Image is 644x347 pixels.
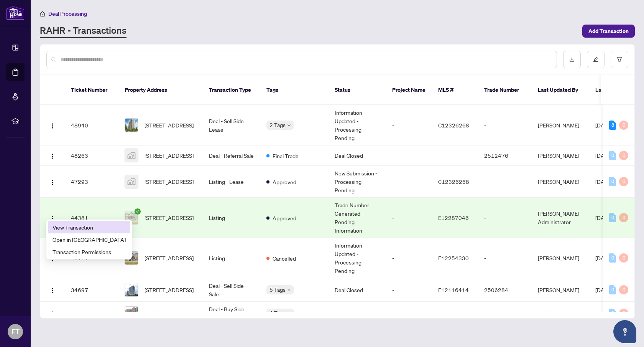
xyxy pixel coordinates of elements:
span: [DATE] [595,254,612,261]
span: 2 Tags [269,121,286,129]
td: Information Updated - Processing Pending [329,238,386,278]
button: filter [611,51,628,68]
span: down [287,123,291,127]
td: New Submission - Processing Pending [329,166,386,198]
button: download [563,51,581,68]
span: home [40,11,45,17]
span: Final Trade [273,152,299,160]
td: Deal - Sell Side Sale [203,278,260,302]
button: Logo [46,149,59,162]
span: [DATE] [595,310,612,317]
td: [PERSON_NAME] [532,302,589,325]
span: C12326268 [438,122,469,129]
td: - [478,105,532,145]
td: [PERSON_NAME] [532,105,589,145]
div: 8 [609,121,616,130]
span: C12326268 [438,178,469,185]
td: 33155 [65,302,118,325]
td: - [386,105,432,145]
span: [DATE] [595,214,612,221]
span: [STREET_ADDRESS] [145,286,194,294]
th: Status [329,75,386,105]
img: logo [6,6,25,20]
span: [STREET_ADDRESS] [145,254,194,262]
th: Property Address [118,75,203,105]
button: Open asap [613,320,636,343]
td: Listing [203,198,260,238]
div: 0 [609,285,616,294]
td: [PERSON_NAME] [532,278,589,302]
span: Deal Processing [48,10,87,17]
td: - [386,238,432,278]
div: 0 [619,213,628,222]
span: edit [593,57,598,62]
td: 2512476 [478,145,532,166]
th: Last Updated By [532,75,589,105]
img: thumbnail-img [125,149,138,162]
span: Approved [273,214,296,222]
td: - [386,145,432,166]
td: Deal Closed [329,278,386,302]
span: [DATE] [595,178,612,185]
td: [PERSON_NAME] [532,166,589,198]
td: 2505506 [478,302,532,325]
th: MLS # [432,75,478,105]
th: Ticket Number [65,75,118,105]
span: down [287,311,291,315]
td: Trade Number Generated - Pending Information [329,198,386,238]
img: Logo [49,288,56,294]
span: [DATE] [595,122,612,129]
div: 0 [619,285,628,294]
td: - [478,198,532,238]
span: Last Modified Date [595,86,642,94]
button: Logo [46,119,59,131]
img: Logo [49,123,56,129]
div: 0 [619,177,628,186]
div: 0 [609,177,616,186]
span: [DATE] [595,286,612,293]
td: - [478,166,532,198]
span: C12070531 [438,310,469,317]
span: View Transaction [53,223,126,231]
button: Logo [46,307,59,319]
td: Deal - Buy Side Lease [203,302,260,325]
td: [PERSON_NAME] Administrator [532,198,589,238]
span: check-circle [135,208,141,215]
span: 5 Tags [269,285,286,294]
td: 44381 [65,198,118,238]
div: 0 [619,151,628,160]
span: [STREET_ADDRESS] [145,213,194,222]
td: Listing [203,238,260,278]
td: Listing - Lease [203,166,260,198]
td: - [478,238,532,278]
div: 0 [609,253,616,263]
td: 47293 [65,166,118,198]
span: download [569,57,575,62]
button: Logo [46,212,59,224]
button: Logo [46,175,59,188]
td: Deal - Sell Side Lease [203,105,260,145]
span: [STREET_ADDRESS] [145,151,194,160]
td: 48263 [65,145,118,166]
td: Deal - Referral Sale [203,145,260,166]
span: [STREET_ADDRESS] [145,177,194,186]
span: filter [617,57,622,62]
img: thumbnail-img [125,283,138,296]
th: Project Name [386,75,432,105]
td: Information Updated - Processing Pending [329,105,386,145]
span: [STREET_ADDRESS] [145,121,194,129]
td: - [386,278,432,302]
th: Transaction Type [203,75,260,105]
td: - [386,302,432,325]
span: 4 Tags [269,309,286,317]
span: down [287,288,291,292]
td: [PERSON_NAME] [532,238,589,278]
a: RAHR - Transactions [40,24,127,38]
td: [PERSON_NAME] [532,145,589,166]
td: 34697 [65,278,118,302]
div: 0 [619,309,628,318]
img: thumbnail-img [125,175,138,188]
button: Logo [46,284,59,296]
span: Approved [273,178,296,186]
span: Open in [GEOGRAPHIC_DATA] [53,235,126,244]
